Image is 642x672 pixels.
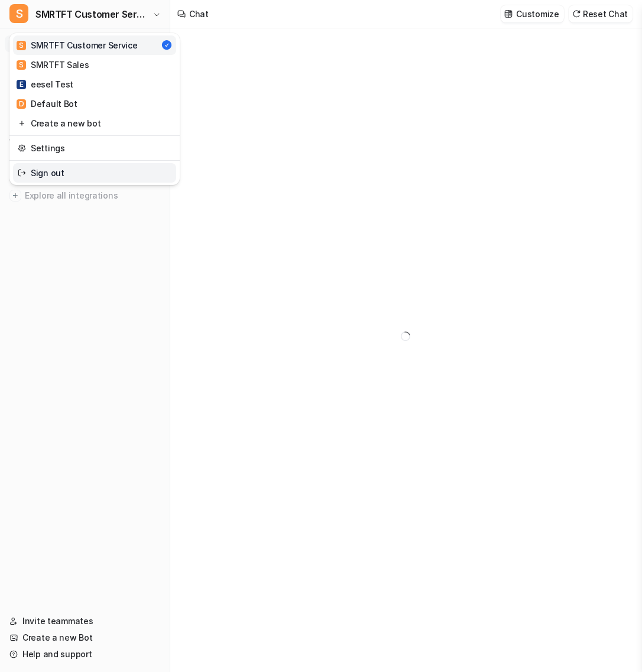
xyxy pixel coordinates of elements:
div: Default Bot [17,98,77,110]
div: SSMRTFT Customer Service [9,33,180,185]
span: S [17,41,26,50]
span: D [17,99,26,109]
span: E [17,80,26,89]
div: eesel Test [17,78,73,90]
a: Settings [13,138,176,158]
img: reset [18,142,26,154]
div: SMRTFT Customer Service [17,39,138,51]
span: SMRTFT Customer Service [35,6,150,22]
img: reset [18,117,26,129]
span: S [17,60,26,70]
img: reset [18,167,26,179]
div: SMRTFT Sales [17,59,89,71]
span: S [9,4,28,23]
a: Sign out [13,163,176,183]
a: Create a new bot [13,113,176,133]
